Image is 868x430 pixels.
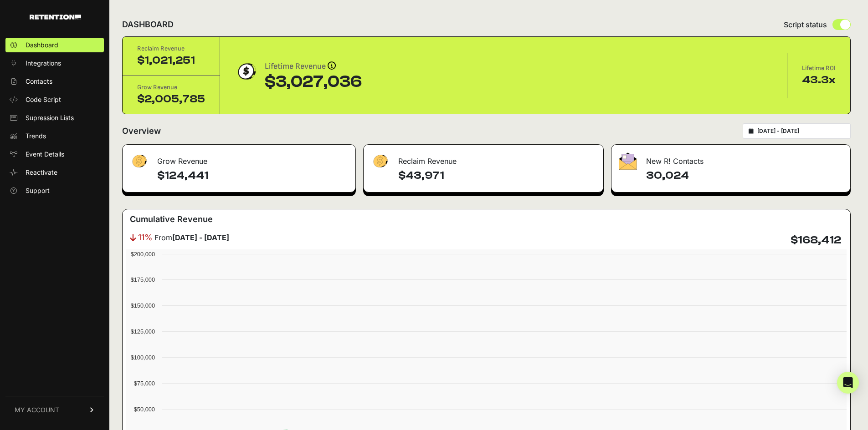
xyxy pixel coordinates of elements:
text: $150,000 [131,302,155,309]
a: Event Details [5,147,104,162]
h2: DASHBOARD [122,18,174,31]
text: $175,000 [131,276,155,283]
h3: Cumulative Revenue [130,213,213,226]
span: Event Details [26,150,64,159]
text: $50,000 [134,406,155,413]
img: fa-dollar-13500eef13a19c4ab2b9ed9ad552e47b0d9fc28b02b83b90ba0e00f96d6372e9.png [371,152,389,170]
span: Code Script [26,95,61,104]
span: Reactivate [26,168,57,177]
span: Integrations [26,59,61,68]
h4: $124,441 [157,168,348,183]
div: $2,005,785 [137,92,205,106]
span: 11% [138,231,153,244]
a: Support [5,183,104,198]
span: Script status [784,19,827,30]
img: Retention.com [30,15,81,20]
div: Lifetime Revenue [265,60,362,73]
div: $1,021,251 [137,53,205,68]
a: Integrations [5,56,104,71]
h2: Overview [122,125,161,137]
a: MY ACCOUNT [5,396,104,424]
text: $75,000 [134,380,155,387]
a: Supression Lists [5,111,104,125]
div: Lifetime ROI [802,64,836,73]
text: $100,000 [131,354,155,361]
div: 43.3x [802,73,836,87]
a: Dashboard [5,38,104,52]
img: fa-envelope-19ae18322b30453b285274b1b8af3d052b27d846a4fbe8435d1a52b978f639a2.png [619,152,637,170]
span: Trends [26,132,46,141]
text: $200,000 [131,251,155,258]
a: Reactivate [5,165,104,180]
a: Contacts [5,74,104,89]
strong: [DATE] - [DATE] [172,233,229,242]
div: Reclaim Revenue [364,145,603,172]
text: $125,000 [131,328,155,335]
h4: $43,971 [398,168,596,183]
h4: 30,024 [646,168,843,183]
div: Grow Revenue [123,145,355,172]
div: Open Intercom Messenger [837,372,859,394]
div: Reclaim Revenue [137,44,205,53]
div: New R! Contacts [611,145,850,172]
h4: $168,412 [791,233,841,248]
span: MY ACCOUNT [15,405,59,415]
img: dollar-coin-05c43ed7efb7bc0c12610022525b4bbbb207c7efeef5aecc26f025e68dcafac9.png [235,60,257,83]
a: Code Script [5,92,104,107]
span: Dashboard [26,40,58,50]
div: $3,027,036 [265,73,362,91]
span: Contacts [26,77,52,86]
a: Trends [5,129,104,143]
span: From [154,232,229,243]
span: Support [26,186,50,195]
span: Supression Lists [26,113,74,122]
img: fa-dollar-13500eef13a19c4ab2b9ed9ad552e47b0d9fc28b02b83b90ba0e00f96d6372e9.png [130,152,148,170]
div: Grow Revenue [137,83,205,92]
